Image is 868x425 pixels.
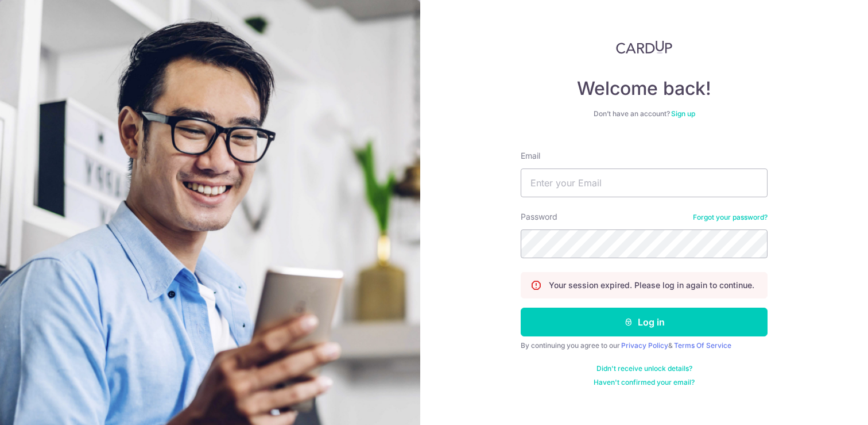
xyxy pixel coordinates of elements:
[674,341,731,350] a: Terms Of Service
[521,211,557,223] label: Password
[693,213,768,222] a: Forgot your password?
[596,364,692,373] a: Didn't receive unlock details?
[594,378,695,387] a: Haven't confirmed your email?
[521,109,768,118] div: Don’t have an account?
[521,169,768,197] input: Enter your Email
[521,150,540,162] label: Email
[616,40,672,54] img: CardUp Logo
[549,279,754,291] p: Your session expired. Please log in again to continue.
[621,341,668,350] a: Privacy Policy
[521,341,768,350] div: By continuing you agree to our &
[521,77,768,100] h4: Welcome back!
[521,308,768,336] button: Log in
[671,109,695,118] a: Sign up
